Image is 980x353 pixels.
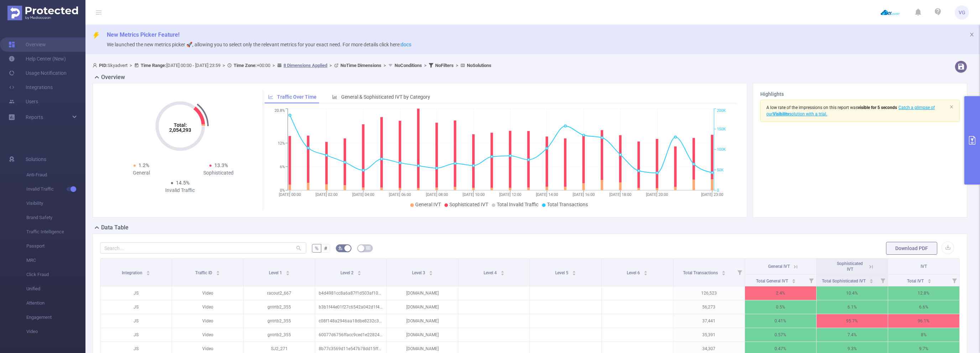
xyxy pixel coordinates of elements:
[216,272,220,275] i: icon: caret-down
[927,280,931,282] i: icon: caret-down
[357,270,361,272] i: icon: caret-up
[572,270,576,272] i: icon: caret-up
[100,300,172,314] p: JS
[927,278,932,282] div: Sort
[26,239,85,253] span: Passport
[269,270,283,275] span: Level 1
[429,270,433,274] div: Sort
[280,188,285,193] tspan: 0%
[286,270,290,274] div: Sort
[99,63,108,68] b: PID:
[949,103,954,111] button: icon: close
[969,31,974,38] button: icon: close
[146,270,150,274] div: Sort
[26,282,85,296] span: Unified
[338,246,343,250] i: icon: bg-colors
[26,114,43,120] span: Reports
[627,270,641,275] span: Level 6
[888,300,959,314] p: 6.6%
[279,192,301,197] tspan: [DATE] 00:00
[959,5,965,20] span: VG
[426,192,448,197] tspan: [DATE] 08:00
[646,192,668,197] tspan: [DATE] 20:00
[735,259,745,286] i: Filter menu
[387,328,458,342] p: [DOMAIN_NAME]
[806,275,816,286] i: Filter menu
[888,328,959,342] p: 8%
[93,63,491,68] span: Skyadvert [DATE] 00:00 - [DATE] 23:59 +00:00
[435,63,454,68] b: No Filters
[449,202,488,207] span: Sophisticated IVT
[100,314,172,328] p: JS
[572,272,576,275] i: icon: caret-down
[107,31,179,38] span: New Metrics Picker Feature!
[949,275,959,286] i: Filter menu
[869,280,873,282] i: icon: caret-down
[7,6,78,20] img: Protected Media
[387,286,458,300] p: [DOMAIN_NAME]
[146,272,150,275] i: icon: caret-down
[717,109,726,113] tspan: 200K
[315,286,386,300] p: b4d4981cc8a6a87f1d503af1079ac181
[745,300,816,314] p: 0.5%
[244,300,315,314] p: gntrtb2_355
[745,286,816,300] p: 2.4%
[573,192,595,197] tspan: [DATE] 16:00
[26,268,85,282] span: Click Fraud
[387,300,458,314] p: [DOMAIN_NAME]
[415,202,441,207] span: General IVT
[141,187,219,194] div: Invalid Traffic
[26,152,46,166] span: Solutions
[280,165,285,169] tspan: 6%
[26,253,85,268] span: MRC
[234,63,257,68] b: Time Zone:
[969,32,974,37] i: icon: close
[195,270,213,275] span: Traffic ID
[609,192,631,197] tspan: [DATE] 18:00
[869,278,873,280] i: icon: caret-up
[429,272,433,275] i: icon: caret-down
[907,279,925,284] span: Total IVT
[643,270,648,274] div: Sort
[324,245,327,251] span: #
[756,279,789,284] span: Total General IVT
[536,192,558,197] tspan: [DATE] 14:00
[101,223,129,232] h2: Data Table
[268,94,273,99] i: icon: line-chart
[341,94,430,100] span: General & Sophisticated IVT by Category
[286,270,290,272] i: icon: caret-up
[26,296,85,310] span: Attention
[100,286,172,300] p: JS
[766,105,849,110] span: A low rate of the impressions on this report
[717,147,726,152] tspan: 100K
[169,127,191,133] tspan: 2,054,293
[26,182,85,196] span: Invalid Traffic
[93,32,100,39] i: icon: thunderbolt
[277,94,317,100] span: Traffic Over Time
[101,73,125,82] h2: Overview
[315,314,386,328] p: c08f148a2946aa18dbe8232c34dd6a2a
[26,168,85,182] span: Anti-Fraud
[673,300,745,314] p: 56,273
[673,314,745,328] p: 37,441
[555,270,569,275] span: Level 5
[768,264,790,269] span: General IVT
[270,63,277,68] span: >
[773,111,789,116] b: Visibility
[463,192,485,197] tspan: [DATE] 10:00
[26,196,85,211] span: Visibility
[141,63,166,68] b: Time Range:
[837,261,863,272] span: Sophisticated IVT
[357,272,361,275] i: icon: caret-down
[340,270,355,275] span: Level 2
[315,328,386,342] p: 60077d6756ffacc9ced1e22824ea6276
[100,328,172,342] p: JS
[401,42,411,47] a: docs
[216,270,220,272] i: icon: caret-up
[792,278,796,282] div: Sort
[817,314,888,328] p: 95.7%
[921,264,927,269] span: IVT
[644,272,648,275] i: icon: caret-down
[172,286,243,300] p: Video
[180,169,257,177] div: Sophisticated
